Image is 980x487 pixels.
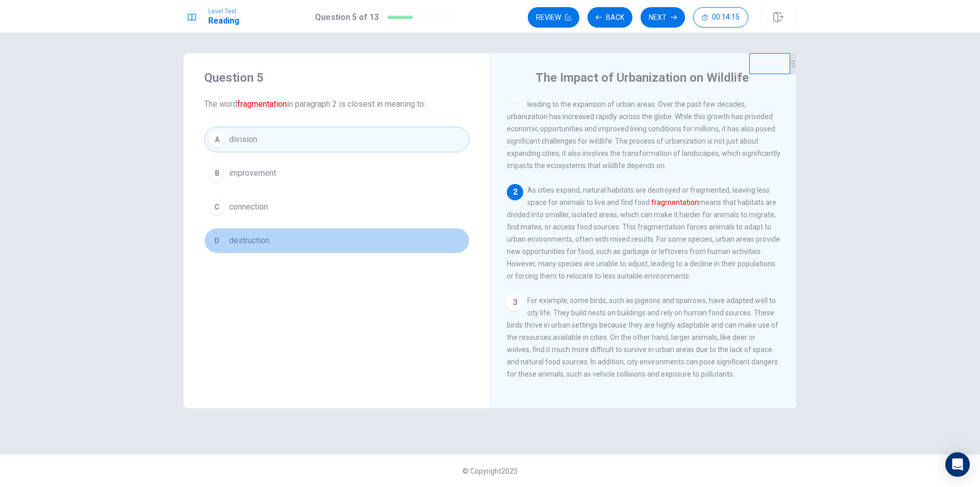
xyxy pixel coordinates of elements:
[693,7,748,28] button: 00:14:15
[535,69,749,86] h4: The Impact of Urbanization on Wildlife
[229,235,269,247] span: destruction
[462,467,518,475] span: © Copyright 2025
[229,167,276,179] span: improvement
[204,127,470,152] button: Adivision
[507,88,780,170] span: Urbanization refers to the process in which more people begin to live in cities, leading to the e...
[507,184,523,200] div: 2
[651,198,699,206] font: fragmentation
[204,160,470,186] button: Bimprovement
[209,131,225,148] div: A
[229,201,268,213] span: connection
[507,296,778,378] span: For example, some birds, such as pigeons and sparrows, have adapted well to city life. They build...
[315,11,379,24] h1: Question 5 of 13
[945,452,970,477] div: Open Intercom Messenger
[208,8,239,15] span: Level Test
[209,199,225,215] div: C
[237,99,287,109] font: fragmentation
[204,69,470,86] h4: Question 5
[229,133,257,146] span: division
[204,228,470,253] button: Ddestruction
[507,186,780,280] span: As cities expand, natural habitats are destroyed or fragmented, leaving less space for animals to...
[507,294,523,311] div: 3
[712,13,740,21] span: 00:14:15
[204,194,470,220] button: Cconnection
[587,7,632,28] button: Back
[641,7,685,28] button: Next
[208,15,239,27] h1: Reading
[209,165,225,181] div: B
[209,233,225,249] div: D
[528,7,579,28] button: Review
[204,98,470,110] span: The word in paragraph 2 is closest in meaning to:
